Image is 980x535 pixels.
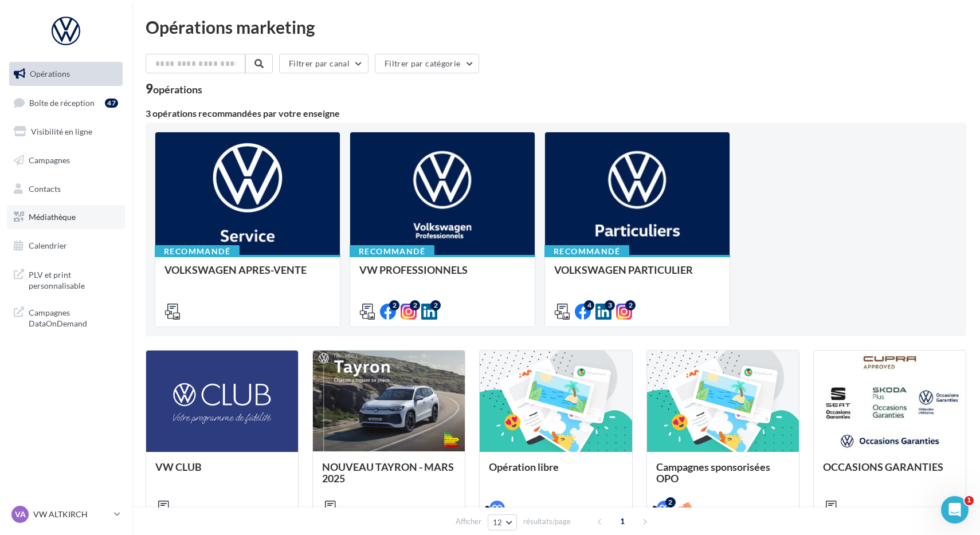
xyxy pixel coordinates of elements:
[7,120,125,144] a: Visibilité en ligne
[430,300,441,310] div: 2
[7,177,125,201] a: Contacts
[375,54,479,73] button: Filtrer par catégorie
[105,99,118,108] div: 47
[489,461,559,473] span: Opération libre
[965,496,974,505] span: 1
[7,205,125,229] a: Médiathèque
[7,148,125,172] a: Campagnes
[146,82,202,95] div: 9
[389,300,399,310] div: 2
[29,155,70,165] span: Campagnes
[33,509,109,520] p: VW ALTKIRCH
[665,497,676,508] div: 2
[29,97,95,107] span: Boîte de réception
[30,69,70,78] span: Opérations
[823,461,943,473] span: OCCASIONS GARANTIES
[554,263,693,276] span: VOLKSWAGEN PARTICULIER
[31,127,92,136] span: Visibilité en ligne
[350,245,434,258] div: Recommandé
[456,516,481,527] span: Afficher
[164,263,307,276] span: VOLKSWAGEN APRES-VENTE
[7,91,125,115] a: Boîte de réception47
[146,109,966,118] div: 3 opérations recommandées par votre enseigne
[359,263,468,276] span: VW PROFESSIONNELS
[153,84,202,95] div: opérations
[279,54,369,73] button: Filtrer par canal
[7,300,125,334] a: Campagnes DataOnDemand
[155,461,202,473] span: VW CLUB
[155,245,240,258] div: Recommandé
[9,503,123,525] a: VA VW ALTKIRCH
[146,18,966,36] div: Opérations marketing
[322,461,454,485] span: NOUVEAU TAYRON - MARS 2025
[656,461,770,485] span: Campagnes sponsorisées OPO
[7,62,125,86] a: Opérations
[15,509,26,520] span: VA
[625,300,636,310] div: 2
[29,212,76,222] span: Médiathèque
[941,496,969,524] iframe: Intercom live chat
[523,516,571,527] span: résultats/page
[544,245,629,258] div: Recommandé
[29,183,61,193] span: Contacts
[7,262,125,296] a: PLV et print personnalisable
[29,267,118,292] span: PLV et print personnalisable
[29,241,67,250] span: Calendrier
[410,300,420,310] div: 2
[488,514,517,530] button: 12
[605,300,615,310] div: 3
[584,300,594,310] div: 4
[613,512,632,530] span: 1
[493,518,503,527] span: 12
[29,305,118,329] span: Campagnes DataOnDemand
[7,234,125,258] a: Calendrier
